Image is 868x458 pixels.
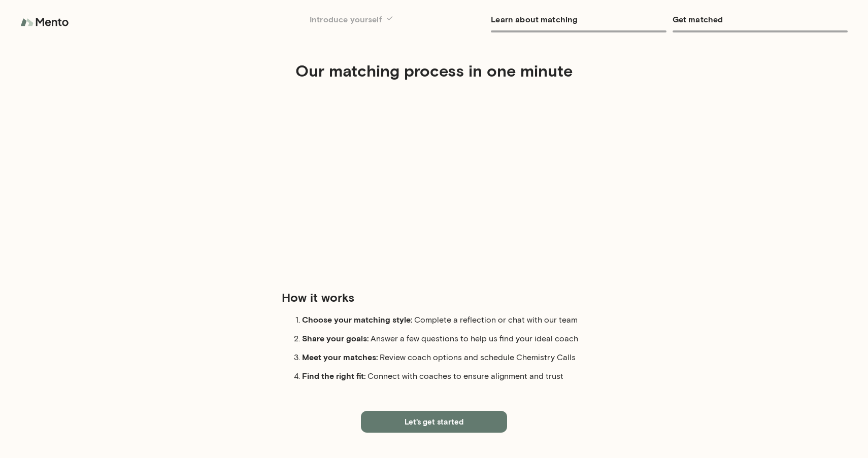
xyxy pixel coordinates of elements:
[302,314,414,324] span: Choose your matching style:
[302,352,380,362] span: Meet your matches:
[361,411,507,432] button: Let's get started
[302,371,368,380] span: Find the right fit:
[20,12,71,32] img: logo
[52,61,816,80] h4: Our matching process in one minute
[282,289,586,305] h5: How it works
[302,332,586,345] div: Answer a few questions to help us find your ideal coach
[302,313,586,326] div: Complete a reflection or chat with our team
[302,351,586,364] div: Review coach options and schedule Chemistry Calls
[282,90,586,273] iframe: Welcome to Mento
[302,370,586,382] div: Connect with coaches to ensure alignment and trust
[491,12,666,26] h6: Learn about matching
[673,12,848,26] h6: Get matched
[302,333,371,343] span: Share your goals:
[310,12,485,26] h6: Introduce yourself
